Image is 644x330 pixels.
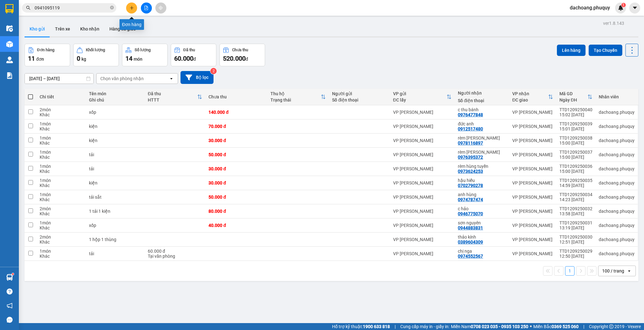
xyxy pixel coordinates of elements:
[40,192,83,197] div: 1 món
[559,192,592,197] div: TTD1209250034
[458,121,506,126] div: đức anh
[393,223,452,228] div: VP [PERSON_NAME]
[512,138,553,143] div: VP [PERSON_NAME]
[618,5,624,11] img: icon-new-feature
[169,76,174,81] svg: open
[40,197,83,202] div: Khác
[589,45,622,56] button: Tạo Chuyến
[603,20,624,27] div: ver 1.8.143
[559,206,592,211] div: TTD1209250032
[400,323,449,330] span: Cung cấp máy in - giấy in:
[40,107,83,112] div: 2 món
[148,97,197,102] div: HTTT
[40,183,83,188] div: Khác
[6,274,13,281] img: warehouse-icon
[141,3,152,14] button: file-add
[559,150,592,155] div: TTD1209250037
[35,4,109,11] input: Tìm tên, số ĐT hoặc mã đơn
[223,55,246,62] span: 520.000
[40,220,83,225] div: 1 món
[512,124,553,129] div: VP [PERSON_NAME]
[270,91,321,96] div: Thu hộ
[559,140,592,146] div: 15:00 [DATE]
[104,21,141,36] button: Hàng đã giao
[50,21,75,36] button: Trên xe
[208,94,264,99] div: Chưa thu
[77,55,80,62] span: 0
[602,268,624,274] div: 100 / trang
[208,138,264,143] div: 30.000 đ
[458,249,506,254] div: chị nga
[40,155,83,160] div: Khác
[40,164,83,169] div: 1 món
[40,112,83,117] div: Khác
[28,55,35,62] span: 11
[559,91,587,96] div: Mã GD
[119,19,144,30] div: Đơn hàng
[559,220,592,225] div: TTD1209250031
[559,183,592,188] div: 14:59 [DATE]
[148,254,202,259] div: Tại văn phòng
[458,197,483,202] div: 0974787474
[622,3,625,7] span: 1
[5,4,14,14] img: logo-vxr
[100,75,144,82] div: Chọn văn phòng nhận
[393,166,452,171] div: VP [PERSON_NAME]
[86,48,105,52] div: Khối lượng
[458,211,483,216] div: 0946775070
[174,55,193,62] span: 60.000
[458,183,483,188] div: 0702790278
[390,89,455,105] th: Toggle SortBy
[509,89,556,105] th: Toggle SortBy
[40,234,83,239] div: 2 món
[89,195,142,200] div: tải sắt
[40,178,83,183] div: 1 món
[89,223,142,228] div: xốp
[458,150,506,155] div: rèm ngọc thành
[332,323,390,330] span: Hỗ trợ kỹ thuật:
[609,324,613,329] span: copyright
[458,178,506,183] div: hậu hiếu
[40,254,83,259] div: Khác
[75,21,104,36] button: Kho nhận
[37,48,54,52] div: Đơn hàng
[629,3,640,14] button: caret-down
[130,6,134,10] span: plus
[210,68,217,74] sup: 2
[89,91,142,96] div: Tên món
[512,223,553,228] div: VP [PERSON_NAME]
[40,169,83,174] div: Khác
[208,209,264,214] div: 80.000 đ
[556,89,596,105] th: Toggle SortBy
[559,121,592,126] div: TTD1209250039
[208,152,264,157] div: 50.000 đ
[393,91,447,96] div: VP gửi
[89,251,142,256] div: tải
[7,303,13,309] span: notification
[40,94,83,99] div: Chi tiết
[393,251,452,256] div: VP [PERSON_NAME]
[512,180,553,185] div: VP [PERSON_NAME]
[559,249,592,254] div: TTD1209250029
[559,112,592,117] div: 15:02 [DATE]
[458,225,483,230] div: 0944883831
[621,3,626,7] sup: 1
[40,249,83,254] div: 1 món
[559,234,592,239] div: TTD1209250030
[512,166,553,171] div: VP [PERSON_NAME]
[599,223,635,228] div: dachoang.phuquy
[122,44,168,66] button: Số lượng14món
[89,237,142,242] div: 1 hộp 1 thùng
[25,21,50,36] button: Kho gửi
[559,178,592,183] div: TTD1209250035
[458,126,483,131] div: 0912517480
[270,97,321,102] div: Trạng thái
[559,254,592,259] div: 12:50 [DATE]
[599,166,635,171] div: dachoang.phuquy
[599,237,635,242] div: dachoang.phuquy
[267,89,329,105] th: Toggle SortBy
[599,138,635,143] div: dachoang.phuquy
[559,107,592,112] div: TTD1209250040
[219,44,265,66] button: Chưa thu520.000đ
[552,324,579,329] strong: 0369 525 060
